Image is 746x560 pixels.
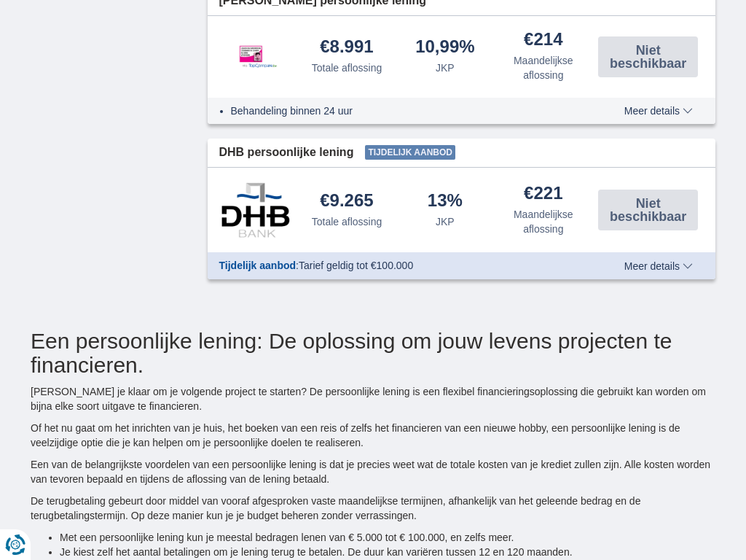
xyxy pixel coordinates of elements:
span: DHB persoonlijke lening [219,144,354,161]
span: Meer details [624,106,693,116]
span: Tijdelijk aanbod [219,260,297,271]
div: Totale aflossing [312,214,382,229]
img: product.pl.alt Leemans Kredieten [219,31,292,83]
div: €8.991 [320,38,373,58]
p: Of het nu gaat om het inrichten van je huis, het boeken van een reis of zelfs het financieren van... [31,421,715,450]
div: JKP [436,61,455,75]
span: Niet beschikbaar [602,197,694,223]
div: €214 [524,31,562,50]
div: €9.265 [320,192,373,211]
span: Tijdelijk aanbod [365,145,455,160]
button: Meer details [613,260,704,272]
div: Maandelijkse aflossing [500,207,586,236]
span: Niet beschikbaar [602,44,694,70]
div: JKP [436,214,455,229]
button: Niet beschikbaar [598,190,698,230]
div: : [208,258,605,273]
button: Meer details [613,105,704,117]
span: Meer details [624,261,693,271]
div: 10,99% [415,38,474,58]
img: product.pl.alt DHB Bank [219,182,292,238]
li: Behandeling binnen 24 uur [231,104,593,118]
p: [PERSON_NAME] je klaar om je volgende project te starten? De persoonlijke lening is een flexibel ... [31,384,715,413]
p: De terugbetaling gebeurt door middel van vooraf afgesproken vaste maandelijkse termijnen, afhanke... [31,494,715,523]
div: Maandelijkse aflossing [500,53,586,82]
span: Tarief geldig tot €100.000 [299,260,413,271]
h2: Een persoonlijke lening: De oplossing om jouw levens projecten te financieren. [31,329,715,377]
p: Een van de belangrijkste voordelen van een persoonlijke lening is dat je precies weet wat de tota... [31,457,715,486]
li: Met een persoonlijke lening kun je meestal bedragen lenen van € 5.000 tot € 100.000, en zelfs meer. [60,530,715,545]
div: €221 [524,184,562,204]
li: Je kiest zelf het aantal betalingen om je lening terug te betalen. De duur kan variëren tussen 12... [60,545,715,559]
div: 13% [428,192,463,211]
div: Totale aflossing [312,61,382,75]
button: Niet beschikbaar [598,36,698,77]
